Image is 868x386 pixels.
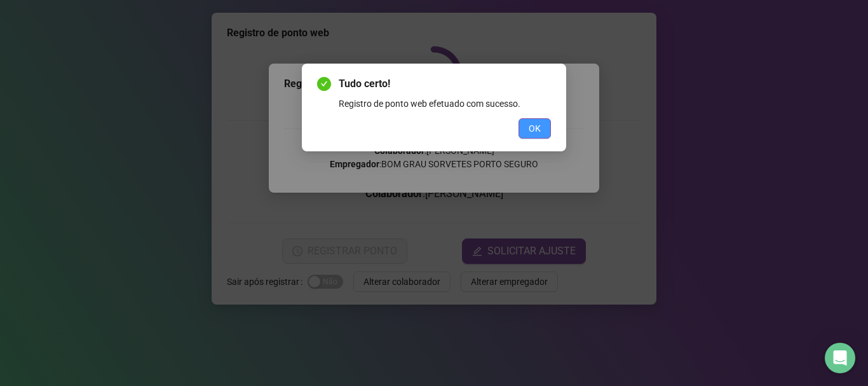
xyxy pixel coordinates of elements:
span: OK [529,121,541,135]
div: Open Intercom Messenger [825,343,855,373]
div: Registro de ponto web efetuado com sucesso. [339,97,551,111]
button: OK [519,118,551,139]
span: Tudo certo! [339,76,551,92]
span: check-circle [317,77,331,91]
